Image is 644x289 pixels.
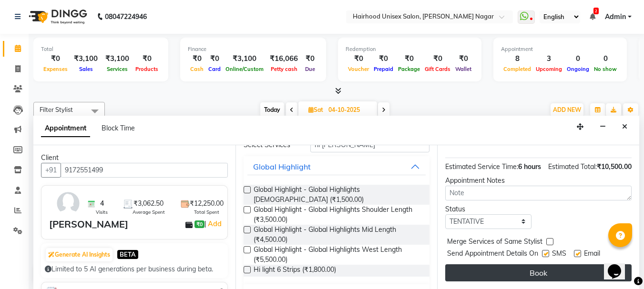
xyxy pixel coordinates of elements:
[41,53,70,64] div: ₹0
[268,66,300,72] span: Petty cash
[326,103,373,117] input: 2025-10-04
[77,66,95,72] span: Sales
[105,3,147,30] b: 08047224946
[605,12,626,22] span: Admin
[102,124,135,132] span: Block Time
[223,66,266,72] span: Online/Custom
[247,158,426,175] button: Global Highlight
[46,248,112,261] button: Generate AI Insights
[593,8,599,14] span: 2
[24,3,90,30] img: logo
[260,102,284,117] span: Today
[371,66,396,72] span: Prepaid
[41,163,61,178] button: +91
[552,249,566,260] span: SMS
[254,245,422,265] span: Global Highlight - Global Highlights West Length (₹5,500.00)
[61,163,228,178] input: Search by Name/Mobile/Email/Code
[133,53,161,64] div: ₹0
[501,53,533,64] div: 8
[564,66,592,72] span: Ongoing
[584,249,600,260] span: Email
[266,53,302,64] div: ₹16,066
[96,209,108,216] span: Visits
[447,249,538,260] span: Send Appointment Details On
[188,66,206,72] span: Cash
[254,225,422,245] span: Global Highlight - Global Highlights Mid Length (₹4,500.00)
[533,53,564,64] div: 3
[188,45,318,53] div: Finance
[253,161,311,172] div: Global Highlight
[133,66,161,72] span: Products
[422,53,453,64] div: ₹0
[254,265,336,277] span: Hi light 6 Strips (₹1,800.00)
[194,220,204,228] span: ₹0
[501,45,619,53] div: Appointment
[371,53,396,64] div: ₹0
[206,53,223,64] div: ₹0
[453,53,474,64] div: ₹0
[302,53,318,64] div: ₹0
[133,209,165,216] span: Average Spent
[236,140,303,150] div: Select Services
[597,162,632,171] span: ₹10,500.00
[306,106,326,113] span: Sat
[564,53,592,64] div: 0
[447,237,542,249] span: Merge Services of Same Stylist
[453,66,474,72] span: Wallet
[553,106,581,113] span: ADD NEW
[254,205,422,225] span: Global Highlight - Global Highlights Shoulder Length (₹3,500.00)
[45,264,224,274] div: Limited to 5 AI generations per business during beta.
[41,66,70,72] span: Expenses
[102,53,133,64] div: ₹3,100
[445,162,518,171] span: Estimated Service Time:
[41,45,161,53] div: Total
[346,45,474,53] div: Redemption
[551,103,583,117] button: ADD NEW
[104,66,130,72] span: Services
[346,66,371,72] span: Voucher
[188,53,206,64] div: ₹0
[592,66,619,72] span: No show
[518,162,541,171] span: 6 hours
[346,53,371,64] div: ₹0
[422,66,453,72] span: Gift Cards
[618,120,632,134] button: Close
[190,199,224,209] span: ₹12,250.00
[396,66,422,72] span: Package
[445,204,531,214] div: Status
[548,162,597,171] span: Estimated Total:
[590,12,595,21] a: 2
[303,66,317,72] span: Due
[396,53,422,64] div: ₹0
[592,53,619,64] div: 0
[445,176,632,186] div: Appointment Notes
[117,250,138,259] span: BETA
[40,106,73,113] span: Filter Stylist
[445,264,632,281] button: Book
[223,53,266,64] div: ₹3,100
[604,251,634,279] iframe: chat widget
[501,66,533,72] span: Completed
[54,189,82,217] img: avatar
[204,218,223,229] span: |
[133,199,164,209] span: ₹3,062.50
[206,66,223,72] span: Card
[206,218,223,229] a: Add
[70,53,102,64] div: ₹3,100
[310,138,429,152] input: Search by service name
[49,217,128,231] div: [PERSON_NAME]
[41,153,228,163] div: Client
[533,66,564,72] span: Upcoming
[194,209,219,216] span: Total Spent
[254,185,422,205] span: Global Highlight - Global Highlights [DEMOGRAPHIC_DATA] (₹1,500.00)
[41,120,90,137] span: Appointment
[100,199,104,209] span: 4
